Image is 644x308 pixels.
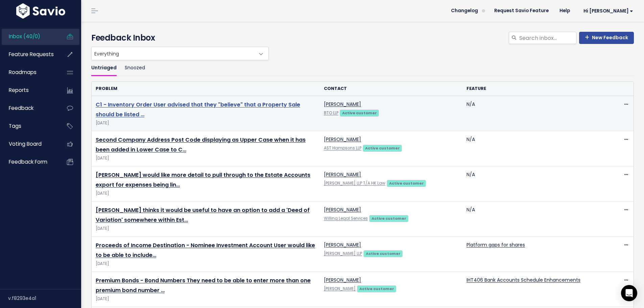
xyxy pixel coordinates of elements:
a: Roadmaps [2,65,56,80]
strong: Active customer [366,251,401,256]
span: [DATE] [96,120,316,127]
a: Feedback form [2,154,56,170]
strong: Active customer [359,286,394,291]
span: Roadmaps [9,69,37,76]
th: Feature [462,82,605,96]
strong: Active customer [372,216,406,221]
a: Voting Board [2,136,56,152]
a: Hi [PERSON_NAME] [575,6,639,16]
a: [PERSON_NAME] [324,101,361,108]
img: logo-white.9d6f32f41409.svg [15,3,67,19]
th: Problem [92,82,320,96]
th: Contact [320,82,462,96]
input: Search inbox... [519,32,576,44]
a: Feedback [2,100,56,116]
span: Tags [9,122,21,129]
div: Open Intercom Messenger [621,285,637,301]
span: [DATE] [96,225,316,232]
a: Active customer [357,285,396,292]
span: Changelog [451,8,478,13]
a: Proceeds of Income Destination - Nominee Investment Account User would like to be able to include… [96,241,315,259]
div: v.f8293e4a1 [8,289,81,307]
a: Active customer [363,144,402,151]
a: [PERSON_NAME] [324,277,361,283]
a: BTO LLP [324,110,338,116]
a: Snoozed [125,60,145,76]
span: Everything [92,47,255,60]
td: N/A [462,96,605,131]
span: Reports [9,87,29,94]
a: New Feedback [579,32,634,44]
a: [PERSON_NAME] [324,206,361,213]
a: Request Savio Feature [489,6,554,16]
a: Untriaged [91,60,117,76]
ul: Filter feature requests [91,60,634,76]
a: Willing Legal Services [324,216,368,221]
span: [DATE] [96,155,316,162]
span: Everything [91,47,269,60]
a: Platform gaps for shares [467,241,525,248]
a: [PERSON_NAME] [324,241,361,248]
a: Feature Requests [2,47,56,62]
strong: Active customer [389,181,424,186]
a: Inbox (40/0) [2,29,56,44]
a: IHT406 Bank Accounts Schedule Enhancements [467,277,580,283]
a: [PERSON_NAME] would like more detail to pull through to the Estate Accounts export for expenses b... [96,171,310,189]
a: [PERSON_NAME] [324,136,361,143]
td: N/A [462,166,605,202]
span: [DATE] [96,295,316,303]
span: Feature Requests [9,51,54,58]
span: Voting Board [9,140,42,147]
span: Inbox (40/0) [9,33,40,40]
a: [PERSON_NAME] [324,286,356,291]
a: Active customer [363,250,403,257]
span: Feedback [9,104,33,112]
a: AST Hampsons LLP [324,145,361,151]
span: [DATE] [96,260,316,267]
a: Premium Bonds - Bond Numbers They need to be able to enter more than one premium bond number … [96,277,311,294]
h4: Feedback Inbox [91,32,634,44]
td: N/A [462,202,605,237]
a: Tags [2,118,56,134]
a: Reports [2,82,56,98]
span: Hi [PERSON_NAME] [583,8,633,14]
a: [PERSON_NAME] LLP T/A HK Law [324,181,385,186]
a: Active customer [387,180,426,186]
strong: Active customer [365,145,400,151]
span: Feedback form [9,158,47,165]
a: Second Company Address Post Code displaying as Upper Case when it has been added in Lower Case to C… [96,136,306,153]
td: N/A [462,131,605,166]
a: [PERSON_NAME] thinks it would be useful to have an option to add a 'Deed of Variation' somewhere ... [96,206,310,224]
a: [PERSON_NAME] LLP [324,251,362,256]
a: C1 - Inventory Order User advised that they "believe" that a Property Sale should be listed … [96,101,300,118]
a: Active customer [369,215,408,221]
a: Active customer [340,109,379,116]
a: [PERSON_NAME] [324,171,361,178]
strong: Active customer [342,110,377,116]
a: Help [554,6,575,16]
span: [DATE] [96,190,316,197]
